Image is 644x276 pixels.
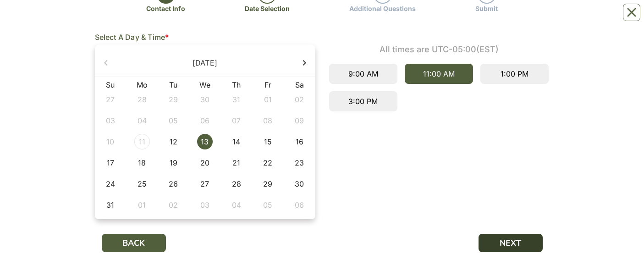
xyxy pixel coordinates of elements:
button: Close [623,4,640,21]
div: 26 [165,176,181,192]
td: 2025-08-26 [158,173,189,194]
div: 01 [134,197,150,213]
div: 18 [134,155,150,171]
div: 16 [292,134,307,149]
div: 13 [197,134,213,149]
div: 06 [292,197,307,213]
th: Sa [284,81,315,89]
td: 2025-08-25 [126,173,158,194]
td: 2025-08-30 [284,173,315,194]
th: Th [220,81,252,89]
td: 2025-09-03 [189,194,221,215]
div: 30 [292,176,307,192]
td: 2025-09-06 [284,194,315,215]
div: 1:00 PM [480,64,549,84]
div: 23 [292,155,307,171]
div: 04 [229,197,244,213]
div: 20 [197,155,213,171]
th: Mo [126,81,158,89]
div: 27 [197,176,213,192]
div: 17 [103,155,118,171]
div: 14 [229,134,244,149]
div: 03 [197,197,213,213]
td: 2025-08-24 [95,173,127,194]
div: 28 [229,176,244,192]
div: Additional Questions [349,4,416,13]
div: 24 [103,176,118,192]
td: 2025-08-18 [126,152,158,173]
td: 2025-08-29 [252,173,284,194]
th: Su [95,81,127,89]
div: 19 [165,155,181,171]
div: 9:00 AM [329,64,397,84]
div: All times are UTC-05:00 (EST) [329,44,550,55]
div: 29 [260,176,275,192]
th: Fr [252,81,284,89]
td: 2025-08-13 [189,131,221,152]
button: NEXT [479,234,543,252]
div: 25 [134,176,150,192]
span: Select A Day & Time [95,33,165,42]
div: 11:00 AM [405,64,473,84]
td: 2025-08-14 [220,131,252,152]
div: 12 [165,134,181,149]
div: 02 [165,197,181,213]
td: 2025-08-21 [220,152,252,173]
td: 2025-08-23 [284,152,315,173]
td: 2025-08-12 [158,131,189,152]
div: 22 [260,155,275,171]
td: 2025-08-17 [95,152,127,173]
div: 21 [229,155,244,171]
td: 2025-08-28 [220,173,252,194]
div: Contact Info [146,4,185,13]
div: 15 [260,134,275,149]
td: 2025-08-19 [158,152,189,173]
td: 2025-08-31 [95,194,127,215]
td: 2025-08-20 [189,152,221,173]
td: 2025-08-15 [252,131,284,152]
div: [DATE] [193,57,217,68]
td: 2025-08-27 [189,173,221,194]
td: 2025-09-02 [158,194,189,215]
th: Tu [158,81,189,89]
td: 2025-09-04 [220,194,252,215]
div: Submit [475,4,498,13]
div: 3:00 PM [329,91,397,111]
td: 2025-08-16 [284,131,315,152]
div: 31 [103,197,118,213]
div: Date Selection [245,4,290,13]
td: 2025-09-05 [252,194,284,215]
button: BACK [102,234,166,252]
td: 2025-09-01 [126,194,158,215]
td: 2025-08-22 [252,152,284,173]
th: We [189,81,221,89]
div: 05 [260,197,275,213]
